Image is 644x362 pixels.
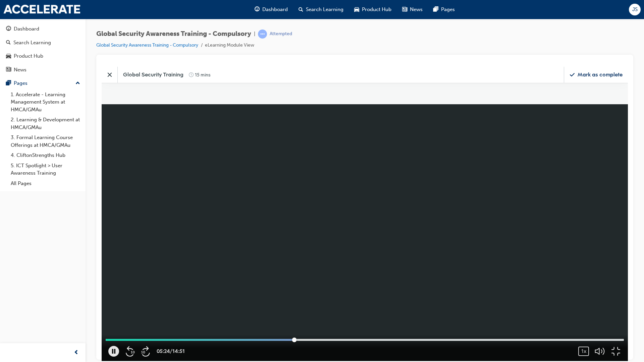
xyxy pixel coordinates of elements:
[14,52,43,60] div: Product Hub
[270,31,292,37] div: Attempted
[6,26,11,32] span: guage-icon
[262,6,288,13] span: Dashboard
[8,178,83,189] a: All Pages
[428,3,460,16] a: pages-iconPages
[14,79,28,87] div: Pages
[8,89,83,115] a: 1. Accelerate - Learning Management System at HMCA/GMAu
[410,6,423,13] span: News
[14,66,26,74] div: News
[8,150,83,161] a: 4. CliftonStrengths Hub
[299,5,303,14] span: search-icon
[3,5,80,14] img: accelerate-hmca
[397,3,428,16] a: news-iconNews
[629,4,641,15] button: JS
[477,280,487,289] button: toggle menu
[402,5,407,14] span: news-icon
[6,40,11,46] span: search-icon
[632,6,638,13] span: JS
[71,281,83,288] span: 14:51
[8,115,83,132] a: 2. Learning & Development at HMCA/GMAu
[3,37,83,49] a: Search Learning
[3,23,83,35] a: Dashboard
[258,29,267,39] span: learningRecordVerb_ATTEMPT-icon
[74,349,79,357] span: prev-icon
[3,21,83,77] button: DashboardSearch LearningProduct HubNews
[441,6,455,13] span: Pages
[55,281,68,288] span: 05:24
[6,80,11,86] span: pages-icon
[6,67,11,73] span: news-icon
[205,42,254,49] li: eLearning Module View
[96,30,251,38] span: Global Security Awareness Training - Compulsory
[255,5,260,14] span: guage-icon
[3,64,83,76] a: News
[254,30,255,38] span: |
[14,25,39,33] div: Dashboard
[3,77,83,89] button: Pages
[362,6,391,13] span: Product Hub
[306,6,343,13] span: Search Learning
[293,3,349,16] a: search-iconSearch Learning
[13,39,51,47] div: Search Learning
[96,42,198,48] a: Global Security Awareness Training - Compulsory
[433,5,438,14] span: pages-icon
[249,3,293,16] a: guage-iconDashboard
[75,79,80,88] span: up-icon
[6,53,11,59] span: car-icon
[55,281,275,288] div: /
[8,161,83,178] a: 5. ICT Spotlight > User Awareness Training
[3,50,83,62] a: Product Hub
[354,5,359,14] span: car-icon
[349,3,397,16] a: car-iconProduct Hub
[8,132,83,150] a: 3. Formal Learning Course Offerings at HMCA/GMAu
